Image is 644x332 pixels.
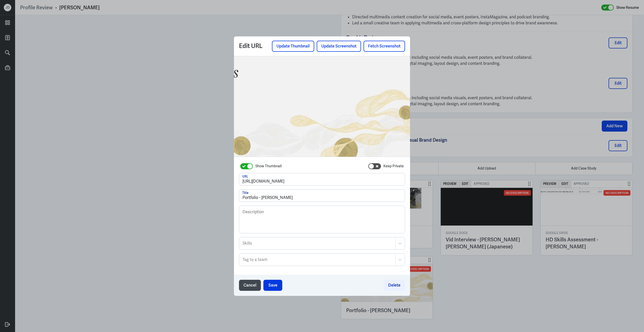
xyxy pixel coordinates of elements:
[272,41,314,52] button: Update Thumbnail
[239,280,261,291] button: Cancel
[383,163,404,169] label: Keep Private
[239,173,405,185] input: URL
[255,163,281,169] label: Show Thumbnail
[384,280,405,291] button: Delete
[239,190,405,202] input: Title
[317,41,361,52] button: Update Screenshot
[234,56,410,157] img: Portfolio - Ericha S.
[364,41,405,52] button: Fetch Screenshot
[263,280,282,291] button: Save
[239,41,272,52] p: Edit URL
